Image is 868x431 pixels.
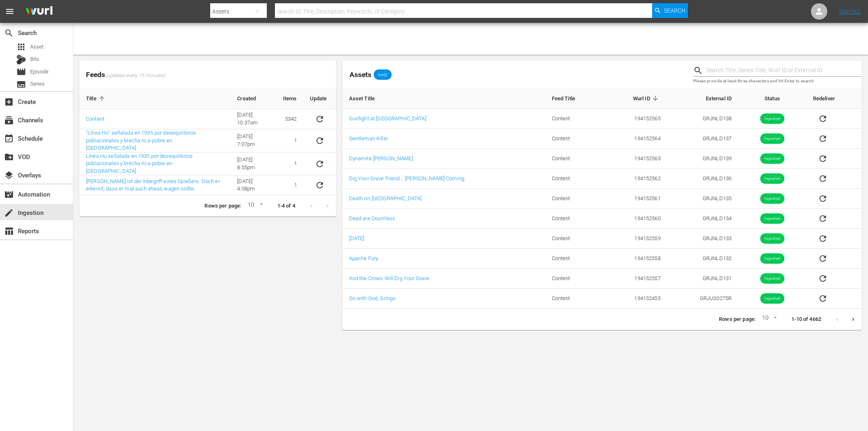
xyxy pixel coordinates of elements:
a: Apache Fury [349,255,378,261]
td: GRJNLD132 [667,249,738,269]
a: Gentleman Killer [349,135,388,141]
a: Dig Your Grave Friend... [PERSON_NAME] Coming [349,175,464,181]
table: sticky table [79,88,336,195]
td: 194152563 [603,149,667,169]
td: Content [545,209,603,229]
span: (updated every 15 minutes) [105,73,165,79]
span: layers [4,170,14,180]
td: [DATE] 8:55pm [231,153,277,176]
td: [DATE] 10:37am [231,109,277,129]
th: Status [738,88,806,109]
p: Rows per page: [204,202,241,210]
td: [DATE] 4:08pm [231,175,277,195]
a: Dynamite [PERSON_NAME] [349,155,413,161]
th: Update [303,88,336,109]
td: GRJNLD136 [667,169,738,189]
td: GRJNLD131 [667,269,738,289]
a: [DATE] [349,235,365,241]
td: 1 [277,129,303,153]
span: Schedule [4,134,14,144]
div: 10 [244,200,264,212]
td: Content [545,289,603,309]
table: sticky table [343,88,862,309]
span: Search [664,3,686,18]
p: Rows per page: [719,316,756,323]
a: Death on [GEOGRAPHIC_DATA] [349,195,422,201]
td: GRJUS0275R [667,289,738,309]
span: Episode [30,68,48,76]
td: Content [545,189,603,209]
td: 194152558 [603,249,667,269]
td: Content [545,169,603,189]
span: Ingested [760,156,784,162]
span: Ingestion [4,208,14,218]
td: 5342 [277,109,303,129]
button: Next page [845,312,861,327]
td: 194152562 [603,169,667,189]
td: GRJNLD134 [667,209,738,229]
th: Redeliver [806,88,862,109]
td: 1 [277,175,303,195]
button: Search [652,3,688,18]
span: menu [5,7,15,16]
td: 194152560 [603,209,667,229]
span: Series [16,80,26,89]
td: Content [545,229,603,249]
span: Assets [349,71,371,79]
th: External ID [667,88,738,109]
td: 194152561 [603,189,667,209]
span: Ingested [760,256,784,262]
span: Created [237,95,266,102]
span: Ingested [760,196,784,202]
td: [DATE] 7:07pm [231,129,277,153]
span: Wurl ID [633,95,661,102]
td: GRJNLD137 [667,129,738,149]
span: Ingested [760,276,784,282]
td: 1 [277,153,303,176]
a: Línea Hu señalada en 1935 por desequilibrios poblacionales y brecha rica-pobre en [GEOGRAPHIC_DATA]. [86,153,193,174]
span: Asset Title [349,95,386,102]
a: Sign Out [839,8,860,15]
p: 1-10 of 4662 [791,316,821,323]
a: "Línea Hu" señalada en 1935 por desequilibrios poblacionales y brecha rica-pobre en [GEOGRAPHIC_D... [86,130,196,151]
td: 194152565 [603,109,667,129]
td: GRJNLD135 [667,189,738,209]
span: Ingested [760,176,784,182]
span: Reports [4,226,14,236]
td: GRJNLD138 [667,109,738,129]
td: 194152564 [603,129,667,149]
td: Content [545,269,603,289]
td: Content [545,249,603,269]
input: Search Title, Series Title, Wurl ID or External ID [706,64,862,77]
span: Episode [16,67,26,77]
img: ans4CAIJ8jUAAAAAAAAAAAAAAAAAAAAAAAAgQb4GAAAAAAAAAAAAAAAAAAAAAAAAJMjXAAAAAAAAAAAAAAAAAAAAAAAAgAT5G... [20,2,59,21]
td: 194152557 [603,269,667,289]
span: Asset [30,43,44,51]
span: Asset [16,42,26,52]
span: Bits [30,55,39,63]
p: Please provide at least three characters and hit Enter to search [693,78,862,85]
span: Ingested [760,136,784,142]
a: Content [86,116,104,122]
span: Channels [4,115,14,125]
span: Ingested [760,216,784,222]
span: Title [86,95,107,102]
td: GRJNLD139 [667,149,738,169]
th: Items [277,88,303,109]
a: Dead are Countless [349,215,396,221]
p: 1-4 of 4 [277,202,295,210]
td: Content [545,129,603,149]
div: Bits [16,55,26,64]
span: Ingested [760,296,784,302]
span: Series [30,80,45,88]
span: Automation [4,190,14,199]
a: And the Crows Will Dig Your Grave [349,275,430,281]
th: Feed Title [545,88,603,109]
a: Gunfight at [GEOGRAPHIC_DATA] [349,115,426,122]
span: VOD [4,152,14,162]
a: [PERSON_NAME] ist der Inbegriff eines Spießers. Doch er erkennt, dass er mal auch etwas wagen sol... [86,178,220,192]
span: 4,662 [374,72,392,77]
td: Content [545,109,603,129]
span: Create [4,97,14,107]
span: Search [4,28,14,38]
